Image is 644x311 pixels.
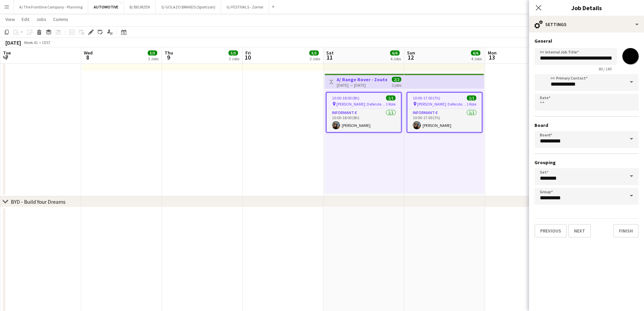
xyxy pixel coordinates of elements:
[42,40,51,45] div: CEST
[471,56,482,61] div: 4 Jobs
[487,53,497,61] span: 13
[407,50,415,56] span: Sun
[336,102,386,107] span: [PERSON_NAME]: Defender "Past meets Future" podium
[386,95,396,101] span: 1/1
[593,66,617,71] span: 80 / 140
[164,53,173,61] span: 9
[467,95,476,101] span: 1/1
[245,50,251,56] span: Fri
[392,77,401,82] span: 2/2
[326,92,402,133] app-job-card: 10:00-18:00 (8h)1/1 [PERSON_NAME]: Defender "Past meets Future" podium1 RoleInformant-e1/110:00-1...
[22,16,29,22] span: Edit
[84,50,93,56] span: Wed
[310,56,320,61] div: 3 Jobs
[229,50,238,55] span: 5/5
[386,102,396,107] span: 1 Role
[229,56,239,61] div: 3 Jobs
[390,50,400,55] span: 6/6
[3,50,11,56] span: Tue
[148,56,159,61] div: 3 Jobs
[406,53,415,61] span: 12
[534,224,567,238] button: Previous
[156,0,221,14] button: S/ GOLAZO BRANDS (Sportizon)
[392,82,401,88] div: 2 jobs
[325,53,334,61] span: 11
[309,50,319,55] span: 5/5
[221,0,269,14] button: G/ FESTIVALS - Zomer
[613,224,639,238] button: Finish
[417,102,467,107] span: [PERSON_NAME]: Defender "Past meets Future" podium
[53,16,68,22] span: Comms
[2,53,11,61] span: 7
[19,15,32,24] a: Edit
[337,76,387,83] h3: A/ Range Rover - Zoute Grand Prix - Defender "Past meets Future" - 11+12/10/25
[568,224,591,238] button: Next
[83,53,93,61] span: 8
[467,102,476,107] span: 1 Role
[488,50,497,56] span: Mon
[5,16,15,22] span: View
[534,38,639,44] h3: General
[33,15,49,24] a: Jobs
[332,95,359,101] span: 10:00-18:00 (8h)
[3,15,18,24] a: View
[88,0,124,14] button: AUTOMOTIVE
[413,95,440,101] span: 10:00-17:00 (7h)
[36,16,46,22] span: Jobs
[529,3,644,12] h3: Job Details
[11,198,66,205] div: BYD - Build Your Dreams
[326,50,334,56] span: Sat
[5,39,21,46] div: [DATE]
[407,109,482,132] app-card-role: Informant-e1/110:00-17:00 (7h)[PERSON_NAME]
[529,16,644,32] div: Settings
[390,56,401,61] div: 4 Jobs
[50,15,71,24] a: Comms
[22,40,39,45] span: Week 41
[534,159,639,165] h3: Grouping
[534,122,639,128] h3: Board
[124,0,156,14] button: B/ BEURZEN
[327,109,401,132] app-card-role: Informant-e1/110:00-18:00 (8h)[PERSON_NAME]
[471,50,480,55] span: 6/6
[148,50,157,55] span: 5/5
[407,92,482,133] app-job-card: 10:00-17:00 (7h)1/1 [PERSON_NAME]: Defender "Past meets Future" podium1 RoleInformant-e1/110:00-1...
[14,0,88,14] button: A/ The Frontline Company - Planning
[165,50,173,56] span: Thu
[244,53,251,61] span: 10
[337,83,387,88] div: [DATE] → [DATE]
